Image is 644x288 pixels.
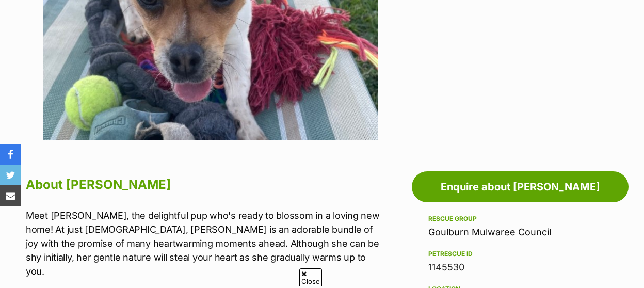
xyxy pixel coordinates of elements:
span: Close [299,268,322,286]
a: Enquire about [PERSON_NAME] [412,171,629,202]
div: Rescue group [428,215,612,223]
div: 1145530 [428,260,612,275]
a: Goulburn Mulwaree Council [428,227,551,237]
h2: About [PERSON_NAME] [26,173,383,196]
p: Meet [PERSON_NAME], the delightful pup who's ready to blossom in a loving new home! At just [DEMO... [26,209,383,278]
div: PetRescue ID [428,250,612,258]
